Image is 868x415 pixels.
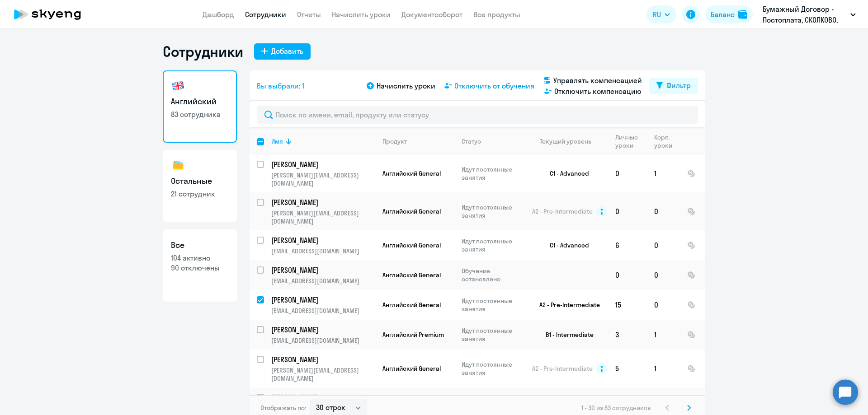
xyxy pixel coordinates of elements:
[271,325,373,335] p: [PERSON_NAME]
[257,106,698,124] input: Поиск по имени, email, продукту или статусу
[647,230,680,260] td: 0
[647,350,680,387] td: 1
[524,154,608,192] td: C1 - Advanced
[462,267,524,283] p: Обучение остановлено
[462,297,524,313] p: Идут постоянные занятия
[647,260,680,290] td: 0
[163,42,243,61] h1: Сотрудники
[271,392,375,402] a: [PERSON_NAME]
[271,235,373,245] p: [PERSON_NAME]
[653,9,661,20] span: RU
[271,137,283,145] div: Имя
[271,159,373,169] p: [PERSON_NAME]
[271,171,375,187] p: [PERSON_NAME][EMAIL_ADDRESS][DOMAIN_NAME]
[163,229,237,302] a: Все104 активно90 отключены
[271,354,375,364] a: [PERSON_NAME]
[608,350,647,387] td: 5
[260,404,306,412] span: Отображать по:
[705,5,753,23] button: Балансbalance
[271,265,373,275] p: [PERSON_NAME]
[462,165,524,182] p: Идут постоянные занятия
[171,239,229,251] h3: Все
[462,203,524,219] p: Идут постоянные занятия
[382,207,441,215] span: Английский General
[271,392,373,402] p: [PERSON_NAME]
[608,320,647,350] td: 3
[654,133,679,149] div: Корп. уроки
[647,290,680,320] td: 0
[666,80,691,91] div: Фильтр
[382,169,441,177] span: Английский General
[646,5,676,23] button: RU
[382,271,441,279] span: Английский General
[271,366,375,382] p: [PERSON_NAME][EMAIL_ADDRESS][DOMAIN_NAME]
[647,192,680,230] td: 0
[531,137,608,145] div: Текущий уровень
[462,394,524,410] p: Обучение остановлено
[171,175,229,187] h3: Остальные
[171,189,229,199] p: 21 сотрудник
[711,9,735,20] div: Баланс
[297,10,321,19] a: Отчеты
[271,209,375,225] p: [PERSON_NAME][EMAIL_ADDRESS][DOMAIN_NAME]
[171,253,229,263] p: 104 активно
[462,326,524,343] p: Идут постоянные занятия
[271,235,375,245] a: [PERSON_NAME]
[581,404,651,412] span: 1 - 30 из 83 сотрудников
[649,78,698,94] button: Фильтр
[462,360,524,377] p: Идут постоянные занятия
[271,295,375,305] a: [PERSON_NAME]
[332,10,391,19] a: Начислить уроки
[382,331,444,339] span: Английский Premium
[271,46,303,56] div: Добавить
[382,137,407,145] div: Продукт
[647,154,680,192] td: 1
[462,137,481,145] div: Статус
[382,364,441,373] span: Английский General
[524,230,608,260] td: C1 - Advanced
[608,154,647,192] td: 0
[615,133,646,149] div: Личные уроки
[163,150,237,222] a: Остальные21 сотрудник
[271,336,375,345] p: [EMAIL_ADDRESS][DOMAIN_NAME]
[377,80,435,91] span: Начислить уроки
[608,290,647,320] td: 15
[462,237,524,253] p: Идут постоянные занятия
[171,79,185,93] img: english
[401,10,462,19] a: Документооборот
[524,290,608,320] td: A2 - Pre-Intermediate
[763,4,847,25] p: Бумажный Договор - Постоплата, СКОЛКОВО, [PERSON_NAME] ШКОЛА УПРАВЛЕНИЯ
[271,295,373,305] p: [PERSON_NAME]
[647,320,680,350] td: 1
[271,197,375,207] a: [PERSON_NAME]
[473,10,520,19] a: Все продукты
[608,260,647,290] td: 0
[532,364,593,373] span: A2 - Pre-Intermediate
[758,4,860,25] button: Бумажный Договор - Постоплата, СКОЛКОВО, [PERSON_NAME] ШКОЛА УПРАВЛЕНИЯ
[608,230,647,260] td: 6
[257,80,304,91] span: Вы выбрали: 1
[738,10,747,19] img: balance
[271,307,375,315] p: [EMAIL_ADDRESS][DOMAIN_NAME]
[271,159,375,169] a: [PERSON_NAME]
[271,354,373,364] p: [PERSON_NAME]
[245,10,286,19] a: Сотрудники
[171,96,229,107] h3: Английский
[271,265,375,275] a: [PERSON_NAME]
[524,320,608,350] td: B1 - Intermediate
[171,263,229,273] p: 90 отключены
[554,86,642,97] span: Отключить компенсацию
[382,301,441,309] span: Английский General
[203,10,234,19] a: Дашборд
[254,43,311,60] button: Добавить
[454,80,534,91] span: Отключить от обучения
[382,241,441,249] span: Английский General
[532,207,593,215] span: A2 - Pre-Intermediate
[553,75,642,86] span: Управлять компенсацией
[608,192,647,230] td: 0
[271,137,375,145] div: Имя
[271,197,373,207] p: [PERSON_NAME]
[271,325,375,335] a: [PERSON_NAME]
[540,137,591,145] div: Текущий уровень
